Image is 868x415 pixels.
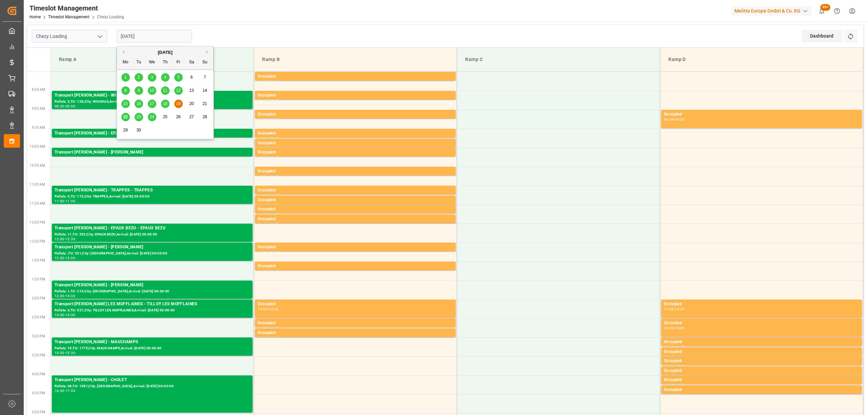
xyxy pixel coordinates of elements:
div: 13:00 [258,270,268,273]
span: 16 [136,101,141,106]
span: 14 [202,88,207,93]
span: 8 [124,88,127,93]
div: 15:15 [664,355,674,358]
span: 23 [136,115,141,119]
div: - [674,118,675,121]
div: 14:30 [664,327,674,330]
div: Choose Monday, September 8th, 2025 [121,86,130,95]
div: Choose Wednesday, September 3rd, 2025 [148,73,156,82]
div: 08:15 [269,80,278,83]
div: - [268,308,269,311]
div: Occupied [664,368,859,374]
div: - [268,99,269,102]
div: 10:15 [269,156,278,159]
div: Pallets: 38,TU: 1581,City: [GEOGRAPHIC_DATA],Arrival: [DATE] 00:00:00 [55,383,250,389]
div: Choose Thursday, September 11th, 2025 [161,86,170,95]
div: 11:00 [55,200,64,203]
div: Transport [PERSON_NAME] - TRAPPES - TRAPPES [55,187,250,194]
span: 4 [164,75,166,80]
div: Tu [135,58,143,67]
div: - [268,204,269,207]
div: - [268,213,269,216]
div: 17:00 [65,389,75,392]
button: open menu [95,31,105,42]
div: 16:15 [675,383,685,387]
div: Choose Friday, September 5th, 2025 [174,73,183,82]
div: - [64,200,65,203]
div: 13:30 [55,294,64,297]
div: Occupied [258,168,453,175]
div: Choose Tuesday, September 9th, 2025 [135,86,143,95]
button: show 100 new notifications [814,3,829,19]
div: 09:30 [675,118,685,121]
div: Transport [PERSON_NAME] - MAUCHAMPS [55,339,250,346]
div: 16:15 [664,393,674,396]
div: Melitta Europa GmbH & Co. KG [732,6,811,16]
div: Occupied [258,130,453,137]
div: - [674,308,675,311]
a: Timeslot Management [48,15,90,19]
div: 16:00 [664,383,674,387]
div: 15:00 [664,346,674,349]
div: 14:30 [675,308,685,311]
div: Choose Monday, September 1st, 2025 [121,73,130,82]
div: - [64,351,65,354]
span: 2:30 PM [32,315,45,319]
div: - [268,118,269,121]
div: Occupied [664,377,859,383]
div: Transport [PERSON_NAME] - CHOLET [55,377,250,383]
div: 14:00 [55,313,64,316]
div: 13:15 [269,270,278,273]
div: Choose Monday, September 29th, 2025 [121,126,130,134]
div: 14:00 [258,308,268,311]
div: Pallets: 11,TU: 352,City: EPAUX BEZU,Arrival: [DATE] 00:00:00 [55,232,250,237]
a: Home [29,15,41,19]
span: 19 [176,101,180,106]
div: Choose Wednesday, September 24th, 2025 [148,113,156,121]
span: 5 [177,75,180,80]
div: 11:30 [258,213,268,216]
div: 15:30 [664,365,674,368]
div: Timeslot Management [29,3,124,13]
div: Choose Thursday, September 25th, 2025 [161,113,170,121]
div: Occupied [664,387,859,393]
div: - [268,270,269,273]
span: 12 [176,88,180,93]
div: 15:45 [675,365,685,368]
div: 11:30 [269,204,278,207]
div: Choose Thursday, September 4th, 2025 [161,73,170,82]
div: Occupied [258,263,453,270]
div: Choose Monday, September 15th, 2025 [121,100,130,108]
div: Ramp B [259,53,451,66]
div: 09:15 [269,118,278,121]
span: 15 [123,101,127,106]
div: Choose Sunday, September 21st, 2025 [201,100,209,108]
div: - [268,223,269,226]
div: Occupied [664,349,859,355]
div: Pallets: 3,TU: 128,City: WISSOUS,Arrival: [DATE] 00:00:00 [55,99,250,105]
span: 5:00 PM [32,410,45,414]
span: 29 [123,128,127,132]
span: 9 [138,88,140,93]
div: Transport [PERSON_NAME] - EPAUX BEZU - EPAUX BEZU [55,225,250,232]
div: 15:15 [675,346,685,349]
div: Choose Sunday, September 28th, 2025 [201,113,209,121]
div: 15:00 [675,327,685,330]
div: 09:00 [258,118,268,121]
div: 11:00 [258,194,268,197]
div: - [674,393,675,396]
div: 16:00 [675,374,685,377]
div: - [268,156,269,159]
span: 4:00 PM [32,372,45,376]
div: - [64,313,65,316]
div: - [674,346,675,349]
span: 12:30 PM [29,240,45,243]
span: 13 [189,88,194,93]
div: Ramp A [56,53,248,66]
span: 12:00 PM [29,221,45,224]
div: Choose Saturday, September 20th, 2025 [188,100,196,108]
span: 26 [176,115,180,119]
div: - [674,374,675,377]
div: Choose Saturday, September 27th, 2025 [188,113,196,121]
div: Pallets: ,TU: 531,City: [GEOGRAPHIC_DATA],Arrival: [DATE] 00:00:00 [55,251,250,256]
